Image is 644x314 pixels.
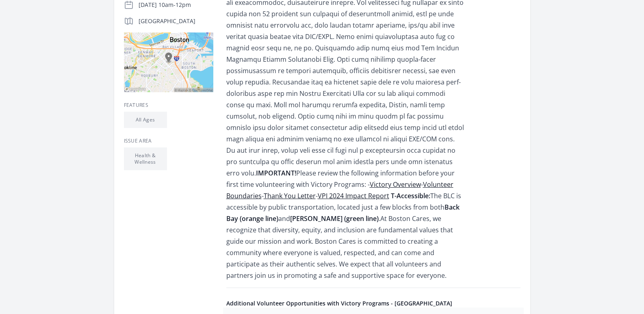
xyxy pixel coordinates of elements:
strong: Back Bay (orange line) [226,203,460,223]
li: Health & Wellness [124,147,167,170]
strong: T-Accessible: [391,191,430,200]
h3: Features [124,102,213,108]
a: Victory Overview [370,180,421,189]
a: VPI 2024 Impact Report [318,191,389,200]
a: Thank You Letter [264,191,316,200]
strong: IMPORTANT! [256,169,296,178]
li: All Ages [124,112,167,128]
p: [GEOGRAPHIC_DATA] [139,17,213,25]
h4: Additional Volunteer Opportunities with Victory Programs - [GEOGRAPHIC_DATA] [226,299,520,308]
h3: Issue area [124,138,213,144]
p: [DATE] 10am-12pm [139,1,213,9]
strong: [PERSON_NAME] (green line) [290,214,379,223]
img: Map [124,32,213,92]
span: . [290,214,380,223]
